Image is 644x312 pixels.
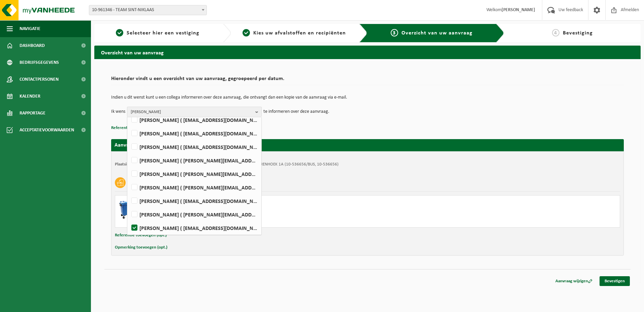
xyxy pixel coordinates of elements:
[146,210,394,215] div: Ledigen
[20,54,59,71] span: Bedrijfsgegevens
[111,124,163,132] button: Referentie toevoegen (opt.)
[130,169,258,179] label: [PERSON_NAME] ( [PERSON_NAME][EMAIL_ADDRESS][DOMAIN_NAME] )
[130,155,258,165] label: [PERSON_NAME] ( [PERSON_NAME][EMAIL_ADDRESS][DOMAIN_NAME] )
[20,37,45,54] span: Dashboard
[130,142,258,152] label: [PERSON_NAME] ( [EMAIL_ADDRESS][DOMAIN_NAME] )
[127,107,262,117] button: [PERSON_NAME]
[263,107,329,117] p: te informeren over deze aanvraag.
[130,182,258,192] label: [PERSON_NAME] ( [PERSON_NAME][EMAIL_ADDRESS][DOMAIN_NAME] )
[116,29,123,36] span: 1
[111,76,624,85] h2: Hieronder vindt u een overzicht van uw aanvraag, gegroepeerd per datum.
[253,30,346,36] span: Kies uw afvalstoffen en recipiënten
[98,29,218,37] a: 1Selecteer hier een vestiging
[115,231,167,240] button: Referentie toevoegen (opt.)
[20,105,45,122] span: Rapportage
[130,128,258,138] label: [PERSON_NAME] ( [EMAIL_ADDRESS][DOMAIN_NAME] )
[115,162,144,166] strong: Plaatsingsadres:
[115,142,165,148] strong: Aanvraag voor [DATE]
[20,71,59,88] span: Contactpersonen
[234,29,354,37] a: 2Kies uw afvalstoffen en recipiënten
[131,107,253,117] span: [PERSON_NAME]
[146,218,394,224] div: Aantal: 1
[119,199,139,219] img: WB-0660-HPE-BE-01.png
[550,276,598,286] a: Aanvraag wijzigen
[89,5,206,15] span: 10-961346 - TEAM SINT-NIKLAAS
[130,209,258,219] label: [PERSON_NAME] ( [PERSON_NAME][EMAIL_ADDRESS][DOMAIN_NAME] )
[111,95,624,100] p: Indien u dit wenst kunt u een collega informeren over deze aanvraag, die ontvangt dan een kopie v...
[20,20,40,37] span: Navigatie
[502,7,535,12] strong: [PERSON_NAME]
[130,196,258,206] label: [PERSON_NAME] ( [EMAIL_ADDRESS][DOMAIN_NAME] )
[111,107,125,117] p: Ik wens
[391,29,398,36] span: 3
[20,88,40,105] span: Kalender
[130,115,258,125] label: [PERSON_NAME] ( [EMAIL_ADDRESS][DOMAIN_NAME] )
[20,122,74,138] span: Acceptatievoorwaarden
[552,29,559,36] span: 4
[94,46,641,59] h2: Overzicht van uw aanvraag
[401,30,473,36] span: Overzicht van uw aanvraag
[130,223,258,233] label: [PERSON_NAME] ( [EMAIL_ADDRESS][DOMAIN_NAME] )
[115,243,167,252] button: Opmerking toevoegen (opt.)
[563,30,593,36] span: Bevestiging
[600,276,630,286] a: Bevestigen
[127,30,199,36] span: Selecteer hier een vestiging
[89,5,207,15] span: 10-961346 - TEAM SINT-NIKLAAS
[243,29,250,36] span: 2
